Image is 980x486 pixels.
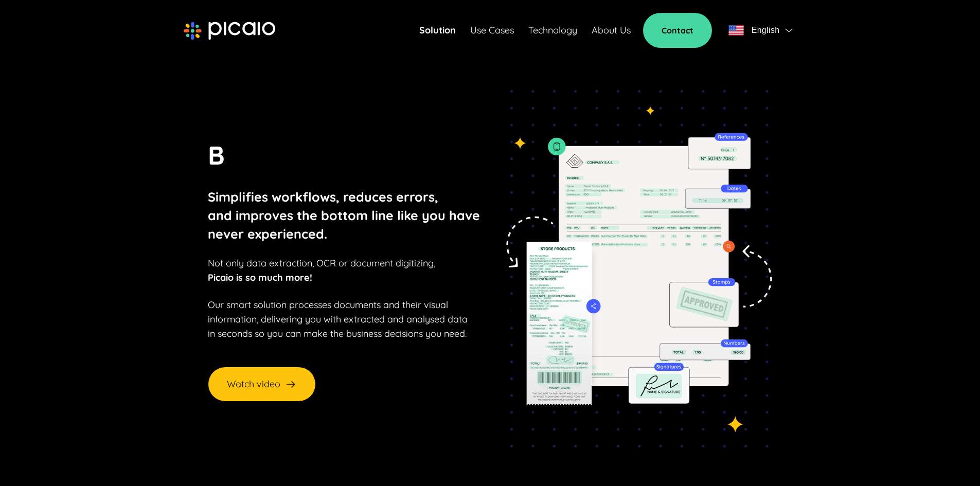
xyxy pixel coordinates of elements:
img: picaio-logo [184,22,275,40]
a: About Us [592,23,631,38]
button: flagEnglishflag [724,20,797,41]
span: English [752,23,780,38]
a: Technology [528,23,577,38]
span: B [208,139,225,171]
p: Simplifies workflows, reduces errors, and improves the bottom line like you have never experienced. [208,188,480,243]
a: Use Cases [470,23,514,38]
img: arrow-right [284,378,297,390]
img: tedioso-img [496,90,773,448]
a: Contact [643,13,712,48]
img: flag [728,25,744,35]
button: Watch video [208,367,316,402]
img: flag [785,28,793,32]
span: Not only data extraction, OCR or document digitizing, [208,257,435,269]
strong: Picaio is so much more! [208,272,312,283]
a: Solution [419,23,456,38]
p: Our smart solution processes documents and their visual information, delivering you with extracte... [208,298,468,341]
